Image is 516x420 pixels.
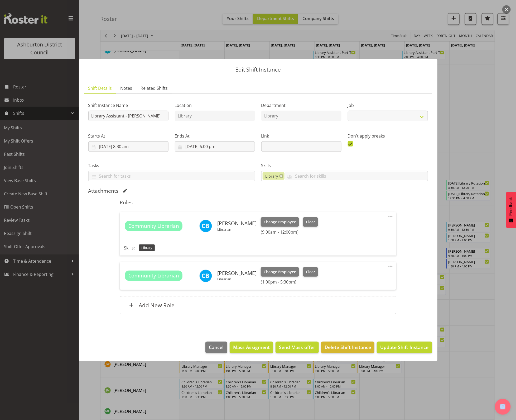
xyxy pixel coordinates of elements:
[120,199,396,206] h5: Roles
[306,219,315,225] span: Clear
[88,85,112,91] span: Shift Details
[261,133,341,139] label: Link
[261,279,318,285] h6: (1:00pm - 5:30pm)
[348,102,428,108] label: Job
[209,344,224,351] span: Cancel
[325,344,371,351] span: Delete Shift Instance
[261,229,318,235] h6: (9:00am - 12:00pm)
[88,133,168,139] label: Starts At
[141,85,168,91] span: Related Shifts
[264,269,296,275] span: Change Employee
[500,404,505,409] img: help-xxl-2.png
[128,272,179,280] span: Community Librarian
[88,162,255,169] label: Tasks
[377,342,432,353] button: Update Shift Instance
[276,342,319,353] button: Send Mass offer
[84,67,432,72] p: Edit Shift Instance
[141,245,152,250] span: Library
[139,302,175,309] h6: Add New Role
[261,162,428,169] label: Skills
[506,192,516,228] button: Feedback - Show survey
[89,172,255,180] input: Search for tasks
[303,217,318,227] button: Clear
[124,245,135,251] p: Skills:
[217,277,257,281] p: Librarian
[266,173,278,179] span: Library
[261,267,299,277] button: Change Employee
[175,133,255,139] label: Ends At
[233,344,270,351] span: Mass Assigment
[175,141,255,152] input: Click to select...
[230,342,273,353] button: Mass Assigment
[175,102,255,108] label: Location
[321,342,374,353] button: Delete Shift Instance
[264,219,296,225] span: Change Employee
[128,222,179,230] span: Community Librarian
[348,133,428,139] label: Don't apply breaks
[205,342,227,353] button: Cancel
[88,141,168,152] input: Click to select...
[88,111,168,121] input: Shift Instance Name
[88,102,168,108] label: Shift Instance Name
[217,270,257,276] h6: [PERSON_NAME]
[261,217,299,227] button: Change Employee
[261,102,341,108] label: Department
[509,197,513,216] span: Feedback
[284,172,427,180] input: Search for skills
[217,227,257,232] p: Librarian
[303,267,318,277] button: Clear
[199,220,212,232] img: celeste-bennett10001.jpg
[88,188,119,194] h5: Attachments
[199,270,212,282] img: celeste-bennett10001.jpg
[380,344,428,351] span: Update Shift Instance
[217,220,257,226] h6: [PERSON_NAME]
[120,85,132,91] span: Notes
[279,344,315,351] span: Send Mass offer
[306,269,315,275] span: Clear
